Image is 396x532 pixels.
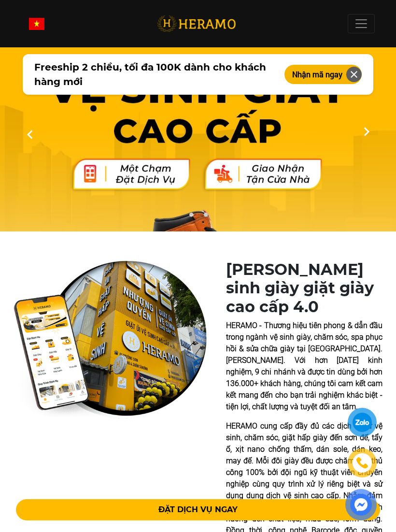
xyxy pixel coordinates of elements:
img: vn-flag.png [29,18,44,30]
img: phone-icon [357,458,368,468]
button: 1 [186,212,196,222]
button: Nhận mã ngay [284,65,362,84]
img: heramo-quality-banner [14,260,207,419]
span: Freeship 2 chiều, tối đa 100K dành cho khách hàng mới [34,60,273,89]
button: 2 [200,212,210,222]
img: logo [157,14,236,34]
p: HERAMO - Thương hiệu tiên phong & dẫn đầu trong ngành vệ sinh giày, chăm sóc, spa phục hồi & sửa ... [226,320,382,413]
button: ĐẶT DỊCH VỤ NGAY [16,499,380,520]
a: phone-icon [349,450,375,476]
h1: [PERSON_NAME] sinh giày giặt giày cao cấp 4.0 [226,260,382,316]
